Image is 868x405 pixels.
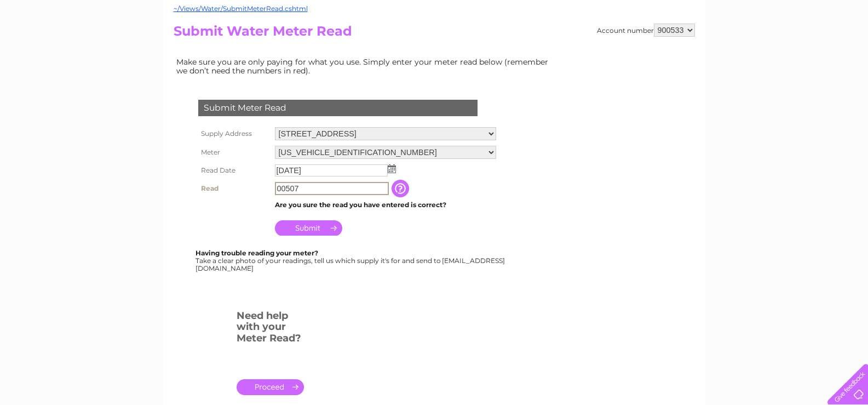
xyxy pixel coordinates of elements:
input: Information [392,180,411,197]
th: Read Date [196,162,272,179]
input: Submit [275,220,342,236]
h3: Need help with your Meter Read? [237,308,304,350]
a: ~/Views/Water/SubmitMeterRead.cshtml [174,4,308,13]
th: Read [196,179,272,198]
a: Telecoms [733,47,766,55]
div: Clear Business is a trading name of Verastar Limited (registered in [GEOGRAPHIC_DATA] No. 3667643... [176,6,693,53]
a: 0333 014 3131 [662,5,737,19]
div: Submit Meter Read [198,100,478,116]
td: Are you sure the read you have entered is correct? [272,198,499,212]
b: Having trouble reading your meter? [196,249,318,257]
a: . [237,379,304,395]
a: Energy [703,47,727,55]
img: ... [388,164,396,173]
th: Meter [196,143,272,162]
a: Water [675,47,696,55]
div: Account number [597,24,695,37]
td: Make sure you are only paying for what you use. Simply enter your meter read below (remember we d... [174,55,557,78]
div: Take a clear photo of your readings, tell us which supply it's for and send to [EMAIL_ADDRESS][DO... [196,249,507,272]
a: Log out [832,47,858,55]
a: Contact [795,47,822,55]
th: Supply Address [196,124,272,143]
h2: Submit Water Meter Read [174,24,695,44]
a: Blog [773,47,789,55]
img: logo.png [30,28,86,62]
